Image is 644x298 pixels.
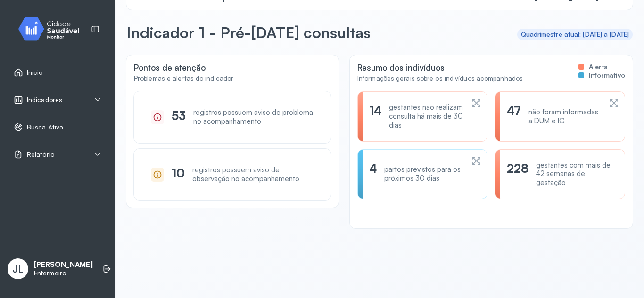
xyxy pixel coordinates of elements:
span: JL [12,263,24,275]
div: Resumo dos indivíduos [357,63,523,72]
div: 10 [172,166,185,184]
a: Início [14,68,101,77]
a: Busca Ativa [14,122,101,132]
div: 47 [507,103,521,129]
img: monitor.svg [10,15,95,43]
p: Indicador 1 - Pré-[DATE] consultas [126,23,371,42]
div: 228 [507,161,528,187]
div: registros possuem aviso de problema no acompanhamento [193,108,314,126]
span: Informativo [589,71,625,80]
div: partos previstos para os próximos 30 dias [384,165,464,183]
span: Início [27,69,43,77]
div: Informações gerais sobre os indivíduos acompanhados [357,74,523,82]
div: registros possuem aviso de observação no acompanhamento [192,166,314,184]
span: Relatório [27,151,54,159]
div: gestantes não realizam consulta há mais de 30 dias [389,103,463,129]
div: Pontos de atenção [134,63,233,72]
p: Enfermeiro [34,269,93,277]
span: Busca Ativa [27,123,63,131]
div: Problemas e alertas do indicador [134,74,233,82]
p: [PERSON_NAME] [34,260,93,269]
div: 14 [369,103,381,129]
span: Alerta [589,63,608,71]
div: 53 [172,108,186,126]
div: Quadrimestre atual: [DATE] a [DATE] [521,31,629,39]
div: Pontos de atenção [134,63,331,91]
div: não foram informadas a DUM e IG [528,108,601,126]
div: gestantes com mais de 42 semanas de gestação [536,161,613,187]
div: Resumo dos indivíduos [357,63,625,91]
div: 4 [369,161,377,187]
span: Indicadores [27,96,62,104]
